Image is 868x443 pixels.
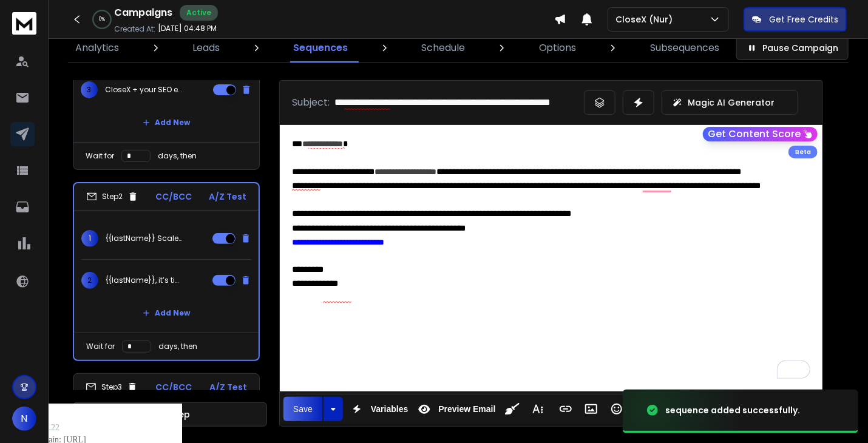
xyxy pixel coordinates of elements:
a: Options [532,33,584,63]
button: Variables [345,397,411,421]
p: Created At: [114,24,155,34]
button: Magic AI Generator [662,90,798,115]
p: {{lastName}}, it’s time to take your SEO agency to the next level [106,276,183,285]
a: Sequences [286,33,355,63]
p: Analytics [75,41,119,55]
button: Add Step [73,402,267,427]
img: website_grey.svg [19,32,29,41]
button: Add New [133,301,200,325]
div: Step 2 [86,191,138,202]
p: Subsequences [650,41,719,55]
p: Leads [192,41,220,55]
div: Domain Overview [46,72,109,79]
div: To enrich screen reader interactions, please activate Accessibility in Grammarly extension settings [280,125,822,391]
div: Beta [788,146,818,158]
p: A/Z Test [209,381,247,393]
button: Get Free Credits [744,7,847,32]
div: Active [180,5,218,21]
p: Wait for [86,342,115,351]
a: Subsequences [643,33,727,63]
button: N [12,407,36,431]
span: Variables [368,404,411,414]
p: 0 % [99,16,105,23]
a: Analytics [68,33,126,63]
p: CC/BCC [155,381,192,393]
p: CC/BCC [155,191,192,203]
p: Subject: [292,95,330,110]
p: CloseX + your SEO expertise = more clients [105,85,183,95]
p: Magic AI Generator [688,96,775,109]
div: Step 3 [86,382,138,393]
button: Get Content Score [703,127,818,141]
button: Save [283,397,322,421]
button: Emoticons [605,397,628,421]
p: CloseX (Nur) [615,13,677,25]
a: Leads [185,33,227,63]
p: {{lastName}} Scale Your SEO Agency’s Growth with Automation [106,234,183,243]
span: Preview Email [436,404,498,414]
span: 3 [81,81,98,98]
p: Get Free Credits [769,13,838,25]
p: A/Z Test [209,191,246,203]
h1: Campaigns [114,5,172,20]
button: Insert Link (Ctrl+K) [554,397,577,421]
img: logo [12,12,36,35]
div: Domain: [URL] [32,32,86,41]
p: Wait for [86,151,114,161]
button: More Text [526,397,549,421]
div: Keywords by Traffic [134,72,205,79]
div: sequence added successfully. [665,404,800,416]
img: tab_domain_overview_orange.svg [33,70,42,80]
img: logo_orange.svg [19,19,29,29]
button: Add New [133,110,200,135]
a: Schedule [415,33,473,63]
p: days, then [158,342,197,351]
button: Pause Campaign [736,36,849,60]
span: 2 [81,272,98,289]
li: Step2CC/BCCA/Z Test1{{lastName}} Scale Your SEO Agency’s Growth with Automation2{{lastName}}, it’... [73,182,260,361]
p: Schedule [422,41,466,55]
button: Insert Image (Ctrl+P) [580,397,603,421]
p: Options [539,41,577,55]
div: v 4.0.22 [34,19,59,29]
p: [DATE] 04:48 PM [158,24,217,33]
span: 1 [81,230,98,247]
p: days, then [158,151,197,161]
button: Preview Email [413,397,498,421]
p: Sequences [293,41,348,55]
img: tab_keywords_by_traffic_grey.svg [121,70,131,80]
button: Clean HTML [501,397,524,421]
